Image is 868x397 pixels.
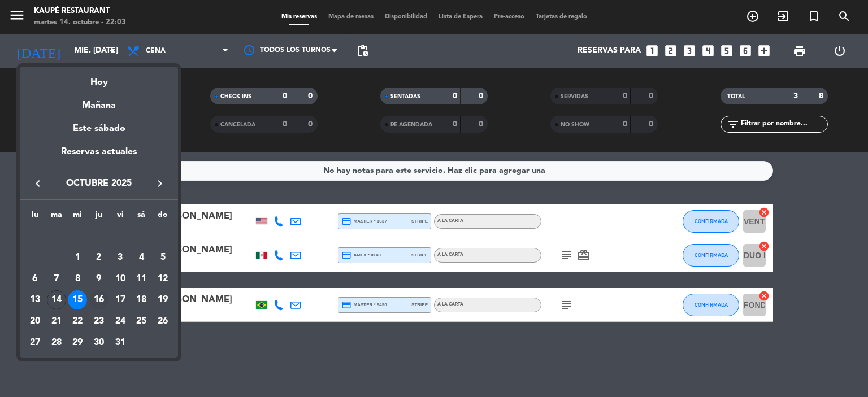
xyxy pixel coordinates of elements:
[67,311,88,332] td: 22 de octubre de 2025
[152,268,173,290] td: 12 de octubre de 2025
[20,145,178,168] div: Reservas actuales
[25,333,45,352] div: 27
[88,268,110,290] td: 9 de octubre de 2025
[47,333,66,352] div: 28
[132,312,151,331] div: 25
[88,208,110,226] th: jueves
[31,177,45,190] i: keyboard_arrow_left
[47,269,66,289] div: 7
[152,289,173,311] td: 19 de octubre de 2025
[131,289,153,311] td: 18 de octubre de 2025
[131,311,153,332] td: 25 de octubre de 2025
[68,248,87,267] div: 1
[88,311,110,332] td: 23 de octubre de 2025
[25,290,45,309] div: 13
[150,176,170,191] button: keyboard_arrow_right
[24,225,173,247] td: OCT.
[88,332,110,354] td: 30 de octubre de 2025
[131,268,153,290] td: 11 de octubre de 2025
[110,208,131,226] th: viernes
[46,289,67,311] td: 14 de octubre de 2025
[152,208,173,226] th: domingo
[25,312,45,331] div: 20
[131,208,153,226] th: sábado
[132,269,151,289] div: 11
[89,290,108,309] div: 16
[153,177,167,190] i: keyboard_arrow_right
[111,290,130,309] div: 17
[68,333,87,352] div: 29
[46,311,67,332] td: 21 de octubre de 2025
[110,289,131,311] td: 17 de octubre de 2025
[20,90,178,113] div: Mañana
[68,312,87,331] div: 22
[153,312,172,331] div: 26
[152,311,173,332] td: 26 de octubre de 2025
[89,248,108,267] div: 2
[111,248,130,267] div: 3
[89,312,108,331] div: 23
[132,290,151,309] div: 18
[46,208,67,226] th: martes
[67,289,88,311] td: 15 de octubre de 2025
[20,67,178,90] div: Hoy
[89,333,108,352] div: 30
[110,332,131,354] td: 31 de octubre de 2025
[67,247,88,268] td: 1 de octubre de 2025
[24,332,46,354] td: 27 de octubre de 2025
[111,269,130,289] div: 10
[46,268,67,290] td: 7 de octubre de 2025
[24,311,46,332] td: 20 de octubre de 2025
[67,332,88,354] td: 29 de octubre de 2025
[67,208,88,226] th: miércoles
[47,312,66,331] div: 21
[47,290,66,309] div: 14
[67,268,88,290] td: 8 de octubre de 2025
[88,247,110,268] td: 2 de octubre de 2025
[68,269,87,289] div: 8
[68,290,87,309] div: 15
[111,312,130,331] div: 24
[28,176,48,191] button: keyboard_arrow_left
[111,333,130,352] div: 31
[153,290,172,309] div: 19
[24,289,46,311] td: 13 de octubre de 2025
[110,268,131,290] td: 10 de octubre de 2025
[132,248,151,267] div: 4
[153,248,172,267] div: 5
[25,269,45,289] div: 6
[24,208,46,226] th: lunes
[46,332,67,354] td: 28 de octubre de 2025
[89,269,108,289] div: 9
[48,176,150,191] span: octubre 2025
[88,289,110,311] td: 16 de octubre de 2025
[152,247,173,268] td: 5 de octubre de 2025
[24,268,46,290] td: 6 de octubre de 2025
[131,247,153,268] td: 4 de octubre de 2025
[110,247,131,268] td: 3 de octubre de 2025
[110,311,131,332] td: 24 de octubre de 2025
[153,269,172,289] div: 12
[20,113,178,145] div: Este sábado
